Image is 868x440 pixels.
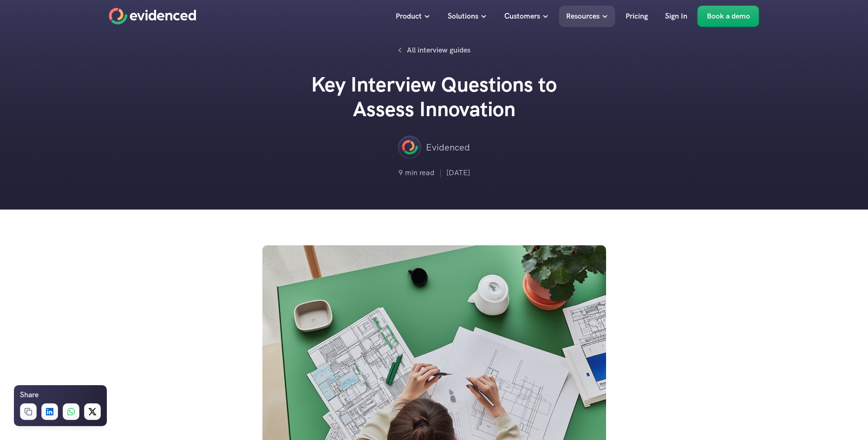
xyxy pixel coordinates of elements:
[504,10,540,22] p: Customers
[109,8,196,25] a: Home
[446,167,470,179] p: [DATE]
[665,10,687,22] p: Sign In
[448,10,478,22] p: Solutions
[407,44,470,56] p: All interview guides
[405,167,435,179] p: min read
[20,389,39,401] h6: Share
[566,10,600,22] p: Resources
[398,167,403,179] p: 9
[707,10,750,22] p: Book a demo
[626,10,648,22] p: Pricing
[439,167,442,179] p: |
[619,6,655,27] a: Pricing
[426,140,470,155] p: Evidenced
[398,136,421,159] img: ""
[658,6,694,27] a: Sign In
[295,72,574,122] h2: Key Interview Questions to Assess Innovation
[396,10,422,22] p: Product
[393,42,476,59] a: All interview guides
[698,6,759,27] a: Book a demo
